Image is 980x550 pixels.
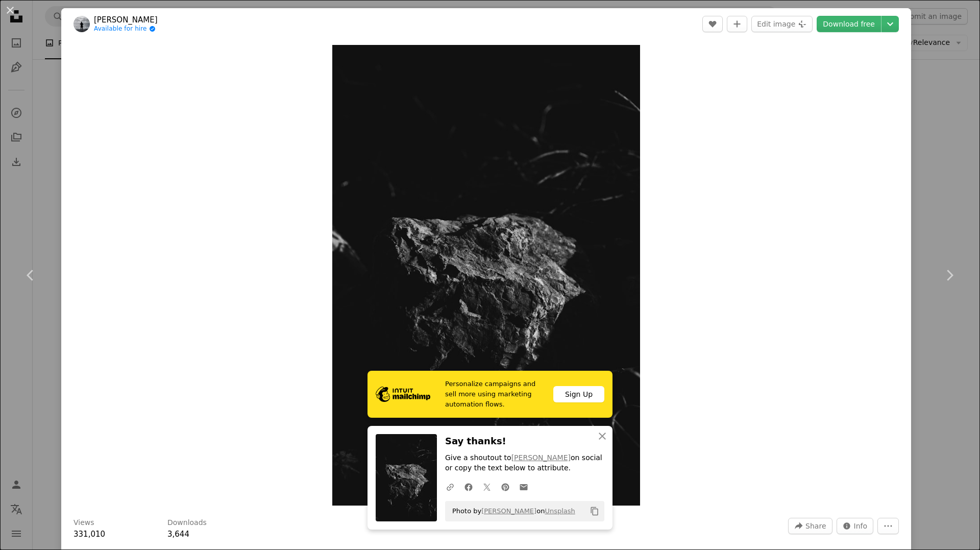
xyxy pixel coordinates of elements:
[73,530,105,539] span: 331,010
[751,16,813,32] button: Edit image
[481,507,536,515] a: [PERSON_NAME]
[447,503,575,519] span: Photo by on
[545,507,575,515] a: Unsplash
[511,453,571,462] a: [PERSON_NAME]
[94,15,158,25] a: [PERSON_NAME]
[167,530,189,539] span: 3,644
[367,371,612,418] a: Personalize campaigns and sell more using marketing automation flows.Sign Up
[586,503,603,520] button: Copy to clipboard
[167,518,207,528] h3: Downloads
[496,476,514,497] a: Share on Pinterest
[73,16,90,32] img: Go to serjan midili's profile
[73,518,94,528] h3: Views
[702,16,723,32] button: Like
[332,45,640,506] img: grayscale photo of rock formation
[881,16,899,32] button: Choose download size
[445,379,545,410] span: Personalize campaigns and sell more using marketing automation flows.
[445,434,604,449] h3: Say thanks!
[805,518,826,534] span: Share
[919,226,980,324] a: Next
[854,518,868,534] span: Info
[514,476,533,497] a: Share over email
[553,386,604,402] div: Sign Up
[817,16,881,32] a: Download free
[788,518,832,534] button: Share this image
[376,387,430,402] img: file-1690386555781-336d1949dad1image
[445,453,604,473] p: Give a shoutout to on social or copy the text below to attribute.
[332,45,640,506] button: Zoom in on this image
[94,25,158,33] a: Available for hire
[727,16,747,32] button: Add to Collection
[877,518,899,534] button: More Actions
[837,518,874,534] button: Stats about this image
[478,476,496,497] a: Share on Twitter
[459,476,478,497] a: Share on Facebook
